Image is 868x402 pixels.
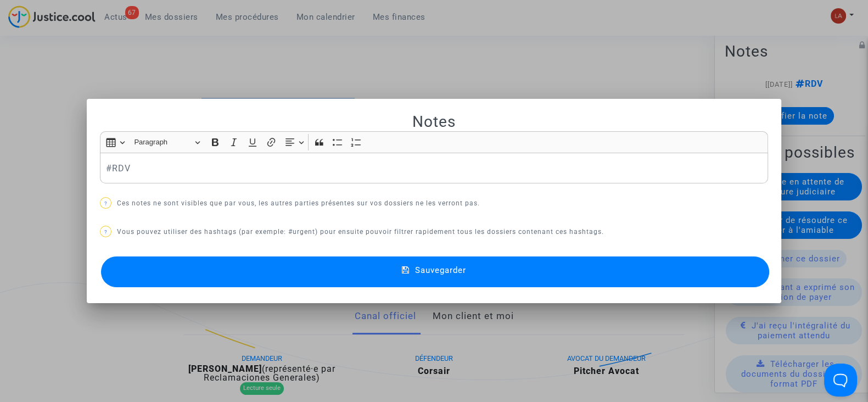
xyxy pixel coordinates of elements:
div: Editor toolbar [100,131,768,153]
p: Ces notes ne sont visibles que par vous, les autres parties présentes sur vos dossiers ne les ver... [100,197,768,210]
button: Paragraph [130,134,205,151]
p: Vous pouvez utiliser des hashtags (par exemple: #urgent) pour ensuite pouvoir filtrer rapidement ... [100,225,768,239]
button: Sauvegarder [101,256,769,287]
span: ? [104,200,108,206]
p: #RDV [106,161,763,175]
span: Paragraph [134,136,191,149]
iframe: Help Scout Beacon - Open [824,364,857,397]
h2: Notes [100,112,768,131]
span: ? [104,229,108,235]
span: Sauvegarder [415,265,466,275]
div: Rich Text Editor, main [100,153,768,183]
